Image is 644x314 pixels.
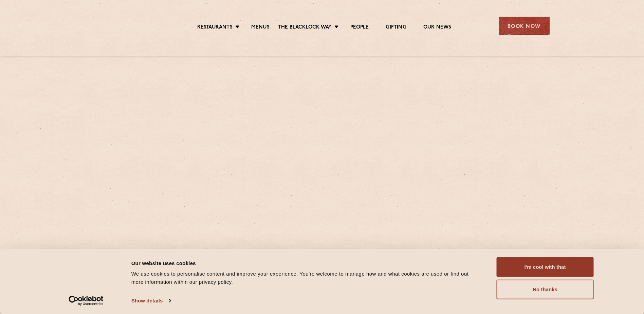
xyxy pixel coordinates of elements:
[386,24,406,32] a: Gifting
[56,296,116,306] a: Usercentrics Cookiebot - opens in a new window
[131,259,481,267] div: Our website uses cookies
[350,24,369,32] a: People
[197,24,233,32] a: Restaurants
[131,296,171,306] a: Show details
[251,24,270,32] a: Menus
[497,257,594,277] button: I'm cool with that
[131,270,481,286] div: We use cookies to personalise content and improve your experience. You're welcome to manage how a...
[499,17,550,35] div: Book Now
[423,24,452,32] a: Our News
[278,24,332,32] a: The Blacklock Way
[497,280,594,299] button: No thanks
[95,6,153,46] img: svg%3E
